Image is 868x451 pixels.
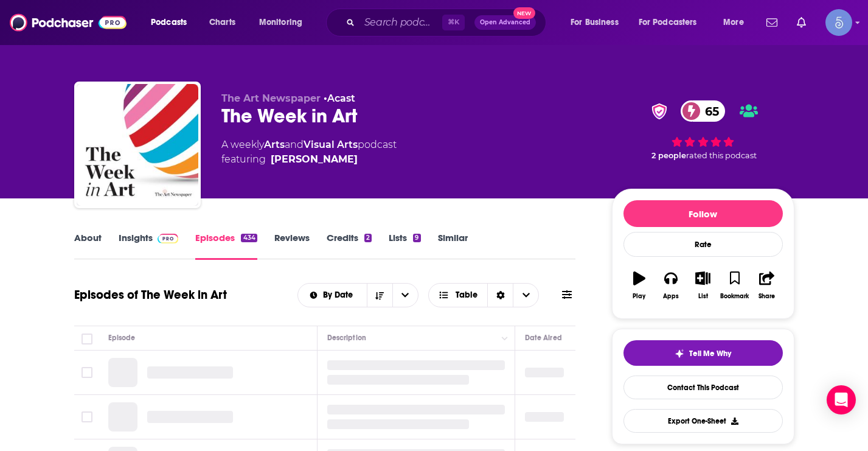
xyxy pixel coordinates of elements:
button: open menu [142,13,203,32]
div: Open Intercom Messenger [827,385,856,414]
h2: Choose List sort [297,283,418,307]
button: Open AdvancedNew [474,15,536,30]
a: About [74,232,102,260]
span: New [513,7,535,19]
a: Reviews [274,232,310,260]
span: Logged in as Spiral5-G1 [825,9,852,36]
div: 434 [241,234,257,242]
button: open menu [251,13,318,32]
span: rated this podcast [686,151,757,160]
div: List [698,293,708,300]
button: open menu [631,13,715,32]
div: Search podcasts, credits, & more... [338,9,558,37]
img: Podchaser Pro [158,234,179,243]
a: Credits2 [327,232,372,260]
span: Toggle select row [82,411,92,422]
a: Similar [438,232,468,260]
span: • [324,93,355,104]
button: Column Actions [498,331,512,346]
button: tell me why sparkleTell Me Why [623,340,783,366]
h1: Episodes of The Week in Art [74,287,227,302]
a: Show notifications dropdown [792,12,811,33]
a: 65 [681,100,725,122]
button: Show profile menu [825,9,852,36]
a: Arts [264,139,285,150]
div: Share [759,293,775,300]
div: Bookmark [720,293,749,300]
a: Acast [327,93,355,104]
div: Rate [623,232,783,257]
span: 65 [693,100,725,122]
a: [PERSON_NAME] [271,152,358,167]
button: open menu [715,13,759,32]
button: open menu [392,284,418,307]
button: open menu [562,13,634,32]
span: For Podcasters [639,14,697,31]
button: Bookmark [719,264,751,307]
span: Podcasts [151,14,187,31]
div: verified Badge65 2 peoplerated this podcast [612,93,794,168]
a: Contact This Podcast [623,376,783,399]
img: User Profile [825,9,852,36]
button: Follow [623,200,783,227]
span: Open Advanced [480,19,530,26]
a: Visual Arts [304,139,358,150]
div: Date Aired [525,330,562,345]
input: Search podcasts, credits, & more... [359,13,442,32]
span: Monitoring [259,14,302,31]
img: tell me why sparkle [675,349,684,358]
span: For Business [571,14,619,31]
a: Episodes434 [195,232,257,260]
button: Share [751,264,782,307]
button: open menu [298,291,367,299]
span: The Art Newspaper [221,93,321,104]
div: A weekly podcast [221,138,397,167]
a: InsightsPodchaser Pro [119,232,179,260]
img: The Week in Art [77,84,198,206]
a: Lists9 [389,232,420,260]
div: 2 [364,234,372,242]
span: More [723,14,744,31]
button: Play [623,264,655,307]
span: Charts [209,14,235,31]
div: Apps [663,293,679,300]
span: featuring [221,152,397,167]
div: 9 [413,234,420,242]
button: Apps [655,264,687,307]
a: Charts [201,13,243,32]
div: Episode [108,330,136,345]
span: Toggle select row [82,367,92,378]
div: Description [327,330,366,345]
div: Play [633,293,645,300]
span: Tell Me Why [689,349,731,358]
button: List [687,264,718,307]
button: Choose View [428,283,540,307]
div: Sort Direction [487,284,513,307]
img: verified Badge [648,103,671,119]
span: 2 people [651,151,686,160]
img: Podchaser - Follow, Share and Rate Podcasts [10,11,127,34]
span: ⌘ K [442,15,465,30]
a: Show notifications dropdown [762,12,782,33]
span: By Date [323,291,357,299]
span: Table [456,291,477,299]
button: Export One-Sheet [623,409,783,433]
span: and [285,139,304,150]
button: Sort Direction [367,284,392,307]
